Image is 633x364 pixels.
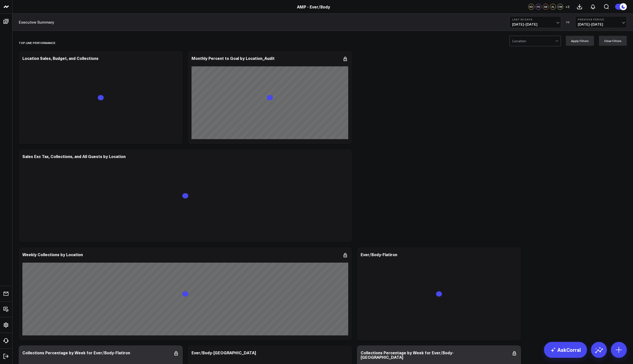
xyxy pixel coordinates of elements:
[536,4,541,10] div: FD
[578,18,624,21] b: Previous Period
[22,154,126,159] div: Sales Exc Tax, Collections, and All Guests by Location
[192,55,275,61] div: Monthly Percent to Goal by Location_Audit
[361,252,397,257] div: Ever/Body-Flatiron
[544,342,587,358] a: AskCorral
[575,16,627,28] button: Previous Period[DATE]-[DATE]
[22,252,83,257] div: Weekly Collections by Location
[361,350,454,360] div: Collections Percentage by Week for Ever/Body-[GEOGRAPHIC_DATA]
[512,22,558,26] span: [DATE] - [DATE]
[565,5,570,8] span: + 2
[19,37,55,48] div: Top line Performance
[564,4,570,10] button: +2
[509,16,561,28] button: Last 30 Days[DATE]-[DATE]
[512,18,558,21] b: Last 30 Days
[192,350,256,355] div: Ever/Body-[GEOGRAPHIC_DATA]
[564,21,573,24] div: VS
[578,22,624,26] span: [DATE] - [DATE]
[566,36,594,46] button: Apply Filters
[297,4,330,9] a: AMP - Ever/Body
[557,4,563,10] div: CW
[528,4,534,10] div: KD
[22,55,98,61] div: Location Sales, Budget, and Collections
[543,4,549,10] div: AB
[22,350,130,355] div: Collections Percentage by Week for Ever/Body-Flatiron
[599,36,627,46] button: Clear Filters
[550,4,556,10] div: AL
[19,19,54,25] a: Executive Summary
